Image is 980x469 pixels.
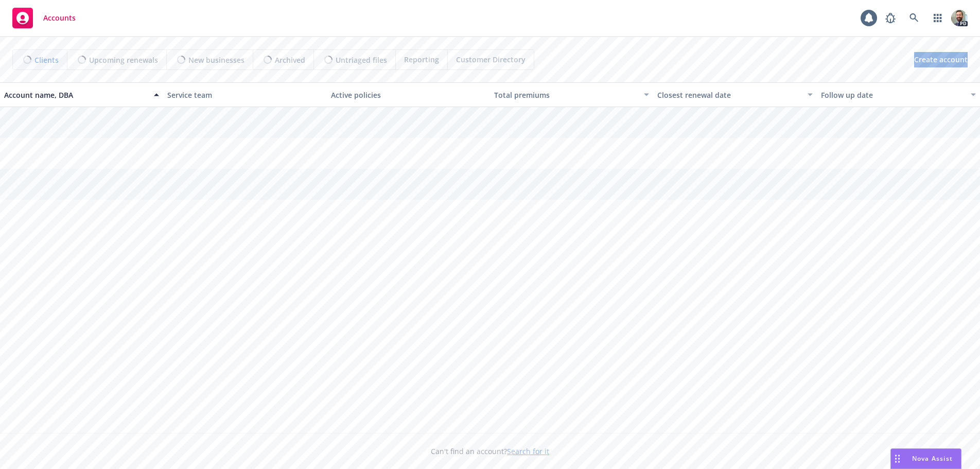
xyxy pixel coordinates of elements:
a: Create account [914,52,968,67]
div: Closest renewal date [657,90,801,100]
div: Drag to move [891,449,904,468]
span: Customer Directory [456,54,526,65]
span: Untriaged files [336,55,387,65]
div: Follow up date [821,90,965,100]
button: Closest renewal date [653,82,816,107]
span: Reporting [404,54,439,65]
button: Nova Assist [890,448,961,469]
button: Total premiums [490,82,653,107]
span: Accounts [43,14,76,22]
a: Search for it [507,446,549,456]
button: Follow up date [817,82,980,107]
a: Search [904,8,924,28]
span: New businesses [188,55,244,65]
div: Total premiums [494,90,638,100]
span: Nova Assist [912,454,953,463]
span: Clients [34,55,59,65]
span: Archived [275,55,305,65]
div: Active policies [331,90,486,100]
div: Account name, DBA [4,90,148,100]
a: Report a Bug [880,8,901,28]
a: Accounts [8,4,80,32]
span: Upcoming renewals [89,55,158,65]
img: photo [951,10,968,26]
span: Create account [914,50,968,70]
span: Can't find an account? [431,446,549,457]
button: Active policies [327,82,490,107]
div: Service team [167,90,322,100]
button: Service team [163,82,326,107]
a: Switch app [927,8,948,28]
